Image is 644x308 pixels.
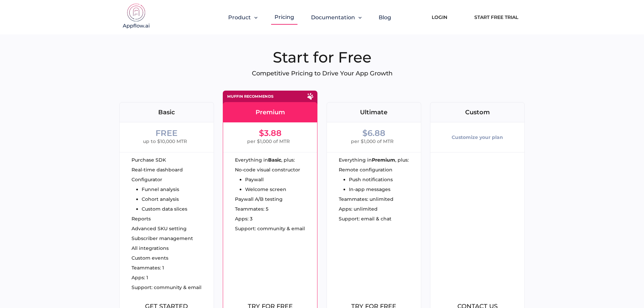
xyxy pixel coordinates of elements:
span: Apps: unlimited [339,207,378,211]
div: Custom [430,109,524,115]
span: Reports [132,216,151,221]
span: Teammates: 1 [132,265,164,270]
li: Custom data slices [142,207,187,211]
span: Subscriber management [132,236,193,241]
span: All integrations [132,246,169,251]
li: Cohort analysis [142,197,187,202]
div: Customize your plan [452,129,503,145]
ul: Configurator [132,177,187,211]
h1: Start for Free [119,48,525,66]
span: Support: email & chat [339,216,391,221]
div: Muffin recommends [227,95,273,98]
span: Apps: 3 [235,216,253,221]
span: Teammates: unlimited [339,197,393,202]
strong: Basic [268,158,281,162]
p: Competitive Pricing to Drive Your App Growth [119,70,525,77]
span: Support: community & email [235,226,305,231]
span: Apps: 1 [132,275,148,280]
div: Basic [120,109,214,115]
span: Purchase SDK [132,158,166,162]
a: Start Free Trial [468,10,525,25]
span: Support: community & email [132,285,201,290]
button: Product [228,14,258,21]
span: per $1,000 of MTR [351,137,393,145]
ul: No-code visual constructor [235,167,300,192]
span: Paywall A/B testing [235,197,283,202]
img: appflow.ai-logo [119,3,153,30]
li: Push notifications [349,177,393,182]
div: Everything in , plus: [339,158,421,162]
strong: Premium [372,158,395,162]
span: up to $10,000 MTR [143,137,187,145]
a: Blog [379,14,391,21]
button: Documentation [311,14,362,21]
span: Advanced SKU setting [132,226,187,231]
li: Paywall [245,177,300,182]
li: Funnel analysis [142,187,187,192]
span: Product [228,14,251,21]
span: Real-time dashboard [132,167,183,172]
li: Welcome screen [245,187,300,192]
span: per $1,000 of MTR [247,137,290,145]
div: Premium [223,109,317,115]
div: Ultimate [327,109,421,115]
div: FREE [156,129,177,137]
a: Pricing [275,14,294,20]
span: Teammates: 5 [235,207,268,211]
span: Documentation [311,14,355,21]
div: $6.88 [362,129,385,137]
a: Login [422,10,457,25]
div: $3.88 [259,129,282,137]
span: Custom events [132,256,168,260]
li: In-app messages [349,187,393,192]
ul: Remote configuration [339,167,393,192]
div: Everything in , plus: [235,158,317,162]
